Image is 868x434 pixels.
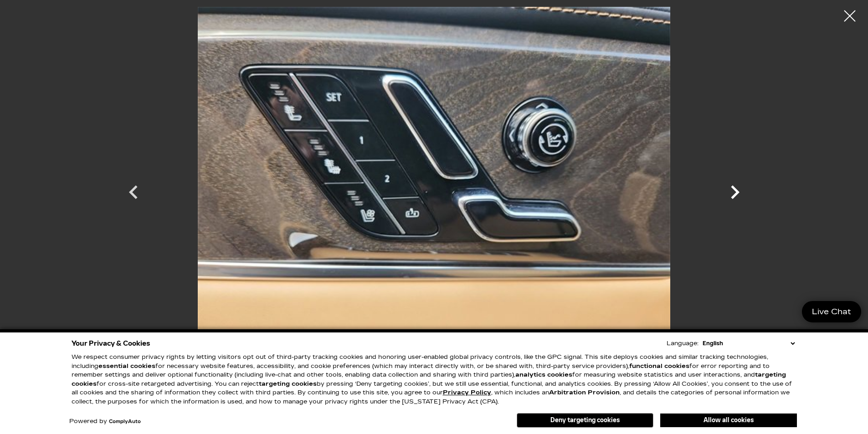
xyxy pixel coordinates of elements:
strong: targeting cookies [259,380,317,388]
a: ComplyAuto [109,419,141,424]
button: Deny targeting cookies [517,413,653,428]
div: Powered by [69,419,141,424]
select: Language Select [700,339,797,348]
a: Live Chat [802,301,861,322]
div: Language: [667,341,699,347]
strong: Arbitration Provision [549,389,620,396]
strong: targeting cookies [72,371,786,388]
strong: functional cookies [629,363,689,370]
img: New 2025 Summit White Cadillac Sport 2 image 11 [161,7,708,361]
div: Previous [120,174,147,215]
strong: essential cookies [98,363,155,370]
span: Live Chat [807,306,856,317]
p: We respect consumer privacy rights by letting visitors opt out of third-party tracking cookies an... [72,353,797,406]
div: Next [721,174,749,215]
span: Your Privacy & Cookies [72,337,150,350]
button: Allow all cookies [660,414,797,427]
u: Privacy Policy [443,389,491,396]
strong: analytics cookies [515,371,572,378]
